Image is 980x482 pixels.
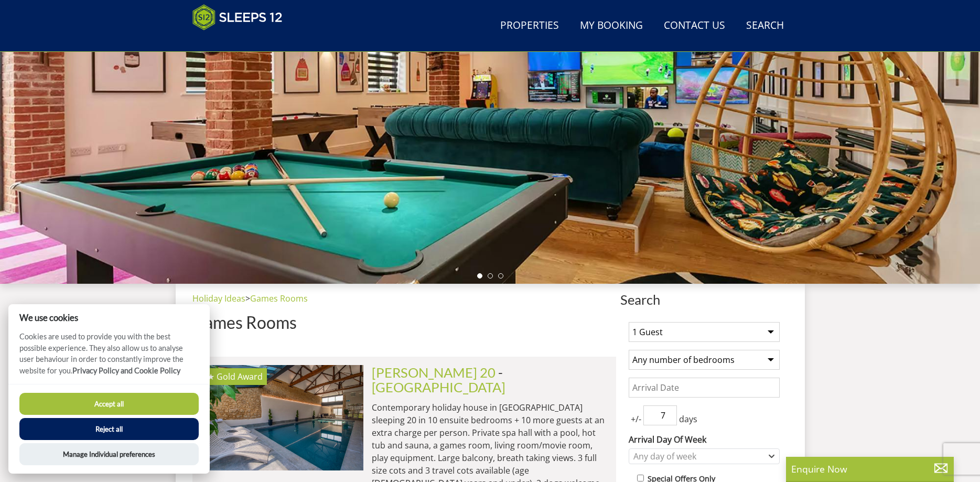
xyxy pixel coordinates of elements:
[19,418,199,440] button: Reject all
[8,313,210,323] h2: We use cookies
[629,433,780,446] label: Arrival Day Of Week
[631,451,767,462] div: Any day of week
[8,331,210,384] p: Cookies are used to provide you with the best possible experience. They also allow us to analyse ...
[201,365,363,470] img: open-uri20231109-69-pb86i6.original.
[791,462,949,476] p: Enquire Now
[19,443,199,465] button: Manage Individual preferences
[620,292,788,307] span: Search
[372,365,496,380] a: [PERSON_NAME] 20
[629,448,780,464] div: Combobox
[576,14,647,38] a: My Booking
[192,4,283,30] img: Sleeps 12
[372,379,505,395] a: [GEOGRAPHIC_DATA]
[629,378,780,398] input: Arrival Date
[677,413,699,425] span: days
[217,371,263,382] span: Churchill 20 has been awarded a Gold Award by Visit England
[19,393,199,415] button: Accept all
[742,14,788,38] a: Search
[192,313,616,331] h1: Games Rooms
[629,413,643,425] span: +/-
[192,293,245,304] a: Holiday Ideas
[72,366,180,375] a: Privacy Policy and Cookie Policy
[372,365,505,395] span: -
[245,293,250,304] span: >
[187,37,297,46] iframe: Customer reviews powered by Trustpilot
[496,14,563,38] a: Properties
[201,365,363,470] a: 5★ Gold Award
[660,14,729,38] a: Contact Us
[250,293,308,304] a: Games Rooms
